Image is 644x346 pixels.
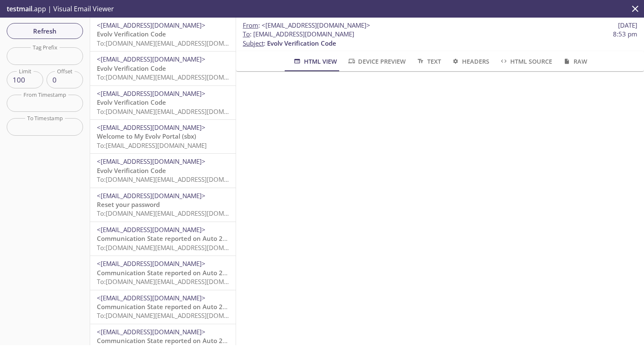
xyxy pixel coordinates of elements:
[416,56,441,67] span: Text
[562,56,587,67] span: Raw
[97,55,205,63] span: <[EMAIL_ADDRESS][DOMAIN_NAME]>
[451,56,489,67] span: Headers
[97,73,256,81] span: To: [DOMAIN_NAME][EMAIL_ADDRESS][DOMAIN_NAME]
[97,200,160,209] span: Reset your password
[97,107,256,116] span: To: [DOMAIN_NAME][EMAIL_ADDRESS][DOMAIN_NAME]
[97,157,205,165] span: <[EMAIL_ADDRESS][DOMAIN_NAME]>
[243,21,370,30] span: :
[97,175,256,183] span: To: [DOMAIN_NAME][EMAIL_ADDRESS][DOMAIN_NAME]
[97,311,256,320] span: To: [DOMAIN_NAME][EMAIL_ADDRESS][DOMAIN_NAME]
[97,39,256,47] span: To: [DOMAIN_NAME][EMAIL_ADDRESS][DOMAIN_NAME]
[499,56,552,67] span: HTML Source
[97,132,196,140] span: Welcome to My Evolv Portal (sbx)
[13,26,76,36] span: Refresh
[97,141,207,150] span: To: [EMAIL_ADDRESS][DOMAIN_NAME]
[243,21,258,29] span: From
[7,4,32,13] span: testmail
[97,166,166,175] span: Evolv Verification Code
[97,98,166,106] span: Evolv Verification Code
[97,269,397,277] span: Communication State reported on Auto 26a3ec3, null, Evolv Technology AppTest - Lab at [DATE] 06:
[347,56,406,67] span: Device Preview
[97,123,205,132] span: <[EMAIL_ADDRESS][DOMAIN_NAME]>
[90,188,236,222] div: <[EMAIL_ADDRESS][DOMAIN_NAME]>Reset your passwordTo:[DOMAIN_NAME][EMAIL_ADDRESS][DOMAIN_NAME]
[90,256,236,289] div: <[EMAIL_ADDRESS][DOMAIN_NAME]>Communication State reported on Auto 26a3ec3, null, Evolv Technolog...
[243,30,354,39] span: : [EMAIL_ADDRESS][DOMAIN_NAME]
[97,209,256,217] span: To: [DOMAIN_NAME][EMAIL_ADDRESS][DOMAIN_NAME]
[97,328,205,336] span: <[EMAIL_ADDRESS][DOMAIN_NAME]>
[97,243,256,252] span: To: [DOMAIN_NAME][EMAIL_ADDRESS][DOMAIN_NAME]
[243,30,250,38] span: To
[97,89,205,98] span: <[EMAIL_ADDRESS][DOMAIN_NAME]>
[90,154,236,187] div: <[EMAIL_ADDRESS][DOMAIN_NAME]>Evolv Verification CodeTo:[DOMAIN_NAME][EMAIL_ADDRESS][DOMAIN_NAME]
[97,302,397,311] span: Communication State reported on Auto 26a3ec3, null, Evolv Technology AppTest - Lab at [DATE] 06:
[97,277,256,286] span: To: [DOMAIN_NAME][EMAIL_ADDRESS][DOMAIN_NAME]
[97,234,397,243] span: Communication State reported on Auto 26a3ec3, null, Evolv Technology AppTest - Lab at [DATE] 06:
[97,259,205,268] span: <[EMAIL_ADDRESS][DOMAIN_NAME]>
[613,30,637,39] span: 8:53 pm
[97,191,205,200] span: <[EMAIL_ADDRESS][DOMAIN_NAME]>
[90,18,236,51] div: <[EMAIL_ADDRESS][DOMAIN_NAME]>Evolv Verification CodeTo:[DOMAIN_NAME][EMAIL_ADDRESS][DOMAIN_NAME]
[97,30,166,38] span: Evolv Verification Code
[267,39,336,47] span: Evolv Verification Code
[262,21,370,29] span: <[EMAIL_ADDRESS][DOMAIN_NAME]>
[97,21,205,29] span: <[EMAIL_ADDRESS][DOMAIN_NAME]>
[97,336,397,345] span: Communication State reported on Auto 26a3ec3, null, Evolv Technology AppTest - Lab at [DATE] 06:
[618,21,637,30] span: [DATE]
[90,120,236,153] div: <[EMAIL_ADDRESS][DOMAIN_NAME]>Welcome to My Evolv Portal (sbx)To:[EMAIL_ADDRESS][DOMAIN_NAME]
[243,39,264,47] span: Subject
[293,56,337,67] span: HTML View
[90,52,236,85] div: <[EMAIL_ADDRESS][DOMAIN_NAME]>Evolv Verification CodeTo:[DOMAIN_NAME][EMAIL_ADDRESS][DOMAIN_NAME]
[97,64,166,72] span: Evolv Verification Code
[7,23,83,39] button: Refresh
[90,290,236,324] div: <[EMAIL_ADDRESS][DOMAIN_NAME]>Communication State reported on Auto 26a3ec3, null, Evolv Technolog...
[97,225,205,234] span: <[EMAIL_ADDRESS][DOMAIN_NAME]>
[97,294,205,302] span: <[EMAIL_ADDRESS][DOMAIN_NAME]>
[90,86,236,119] div: <[EMAIL_ADDRESS][DOMAIN_NAME]>Evolv Verification CodeTo:[DOMAIN_NAME][EMAIL_ADDRESS][DOMAIN_NAME]
[243,30,637,48] p: :
[90,222,236,256] div: <[EMAIL_ADDRESS][DOMAIN_NAME]>Communication State reported on Auto 26a3ec3, null, Evolv Technolog...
